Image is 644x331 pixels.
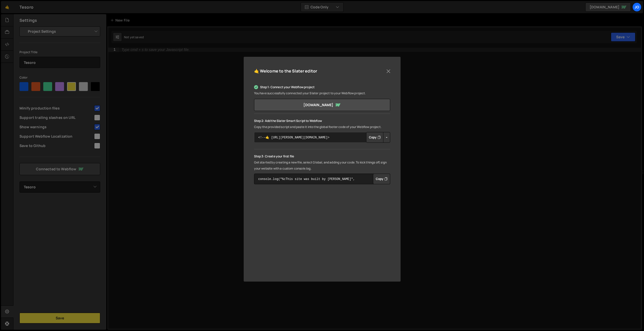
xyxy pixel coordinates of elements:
[366,132,383,143] button: Copy
[254,132,390,143] textarea: <!--🤙 [URL][PERSON_NAME][DOMAIN_NAME]> <script>document.addEventListener("DOMContentLoaded", func...
[254,159,390,172] p: Get started by creating a new file, select Global, and adding your code. To kick things off, sign...
[254,118,390,124] p: Step 2: Add the Slater Smart Script to Webflow
[632,3,641,12] a: Jo
[254,196,390,272] iframe: YouTube video player
[254,153,390,159] p: Step 3: Create your first file
[254,99,390,111] a: [DOMAIN_NAME]
[373,174,390,184] button: Copy
[366,132,390,143] div: Button group with nested dropdown
[254,67,317,75] h5: 🤙 Welcome to the Slater editor
[254,174,390,184] textarea: console.log("%cThis site was built by [PERSON_NAME]", "background:blue;color:#fff;padding: 8px;");
[254,124,390,130] p: Copy the provided script and paste it into the global footer code of your Webflow project.
[385,67,392,75] button: Close
[373,174,390,184] div: Button group with nested dropdown
[254,84,390,90] p: Step 1: Connect your Webflow project
[254,90,390,96] p: You have successfully connected your Slater project to your Webflow project.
